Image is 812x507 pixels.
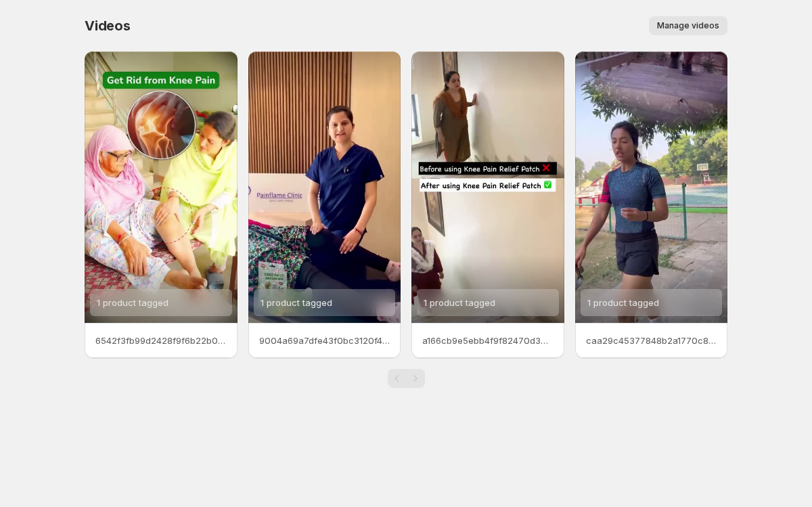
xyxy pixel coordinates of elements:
[657,20,719,31] span: Manage videos
[388,369,425,388] nav: Pagination
[259,334,390,347] p: 9004a69a7dfe43f0bc3120f477e22570HD-1080p-25Mbps-49395570
[649,16,727,35] button: Manage videos
[586,334,717,347] p: caa29c45377848b2a1770c82d1674c64HD-1080p-25Mbps-49789105
[587,297,659,308] span: 1 product tagged
[85,18,131,34] span: Videos
[97,297,168,308] span: 1 product tagged
[261,297,332,308] span: 1 product tagged
[424,297,495,308] span: 1 product tagged
[95,334,227,347] p: 6542f3fb99d2428f9f6b22b0b7daf59aHD-1080p-25Mbps-49790812
[422,334,554,347] p: a166cb9e5ebb4f9f82470d3354f436d6HD-1080p-25Mbps-49789106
